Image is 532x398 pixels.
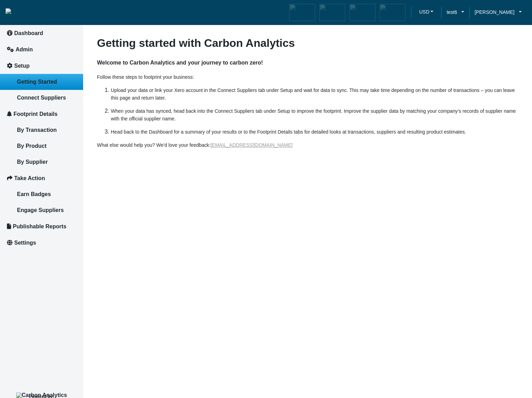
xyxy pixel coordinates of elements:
[14,175,45,181] span: Take Action
[416,7,436,17] button: USD
[97,52,518,73] h4: Welcome to Carbon Analytics and your journey to carbon zero!
[446,8,457,16] span: test6
[9,105,126,208] textarea: Type your message and click 'Submit'
[319,4,345,21] img: carbon-efficient-enabled.png
[9,85,126,100] input: Enter your email address
[411,7,441,19] a: USDUSD
[111,86,518,102] p: Upload your data or link your Xero account in the Connect Suppliers tab under Setup and wait for ...
[114,3,130,20] div: Minimize live chat window
[17,143,46,149] span: By Product
[17,127,57,133] span: By Transaction
[97,73,518,81] p: Follow these steps to footprint your business:
[16,46,33,52] span: Admin
[111,107,518,122] p: When your data has synced, head back into the Connect Suppliers tab under Setup to improve the fo...
[14,240,36,246] span: Settings
[17,191,51,197] span: Earn Badges
[318,2,347,23] div: Carbon Efficient
[9,64,126,79] input: Enter your last name
[380,4,406,21] img: carbon-advocate-enabled.png
[111,128,518,136] p: Head back to the Dashboard for a summary of your results or to the Footprint Details tabs for det...
[13,223,66,229] span: Publishable Reports
[211,142,293,148] a: [EMAIL_ADDRESS][DOMAIN_NAME]
[289,4,315,21] img: carbon-aware-enabled.png
[14,63,29,69] span: Setup
[14,111,57,117] span: Footprint Details
[97,36,518,50] h3: Getting started with Carbon Analytics
[16,392,67,398] img: Carbon Analytics
[101,214,126,223] em: Submit
[469,8,527,16] a: [PERSON_NAME]
[8,38,18,49] div: Navigation go back
[17,95,66,101] span: Connect Suppliers
[17,159,48,165] span: By Supplier
[46,39,127,48] div: Leave a message
[378,2,407,23] div: Carbon Advocate
[348,2,377,23] div: Carbon Offsetter
[349,4,375,21] img: carbon-offsetter-enabled.png
[441,8,469,16] a: test6
[475,8,514,16] span: [PERSON_NAME]
[6,8,11,14] img: insight-logo-2.png
[17,207,64,213] span: Engage Suppliers
[17,79,57,85] span: Getting Started
[97,141,518,149] p: What else would help you? We'd love your feedback:
[288,2,317,23] div: Carbon Aware
[14,30,43,36] span: Dashboard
